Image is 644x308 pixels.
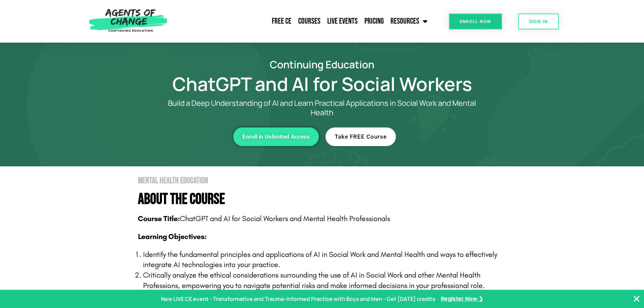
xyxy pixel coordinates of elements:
a: Register Now ❯ [441,294,483,304]
h2: Continuing Education [129,60,515,69]
p: Critically analyze the ethical considerations surrounding the use of AI in Social Work and other ... [143,270,515,291]
p: ChatGPT and AI for Social Workers and Mental Health Professionals [138,214,515,224]
a: Enroll Now [449,14,502,29]
span: Enroll Now [460,19,491,24]
b: Course Title: [138,214,180,223]
span: Enroll in Unlimited Access [242,134,310,140]
b: Learning Objectives: [138,232,207,241]
a: Live Events [324,13,361,30]
h2: Mental Health Education [138,176,515,185]
button: Close Banner [633,295,641,303]
a: Courses [295,13,324,30]
nav: Menu [171,13,431,30]
span: Take FREE Course [335,134,387,140]
a: Enroll in Unlimited Access [233,127,319,146]
p: New LIVE CE event - Transformative and Trauma-informed Practice with Boys and Men - Get [DATE] cr... [161,294,435,304]
h4: About The Course [138,192,515,207]
h1: ChatGPT and AI for Social Workers [129,76,515,92]
a: Pricing [361,13,387,30]
a: Resources [387,13,431,30]
p: Identify the fundamental principles and applications of AI in Social Work and Mental Health and w... [143,250,515,270]
span: SIGN IN [529,19,548,24]
a: Take FREE Course [326,127,396,146]
a: Free CE [268,13,295,30]
p: Build a Deep Understanding of AI and Learn Practical Applications in Social Work and Mental Health [157,98,488,117]
a: SIGN IN [518,14,559,29]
